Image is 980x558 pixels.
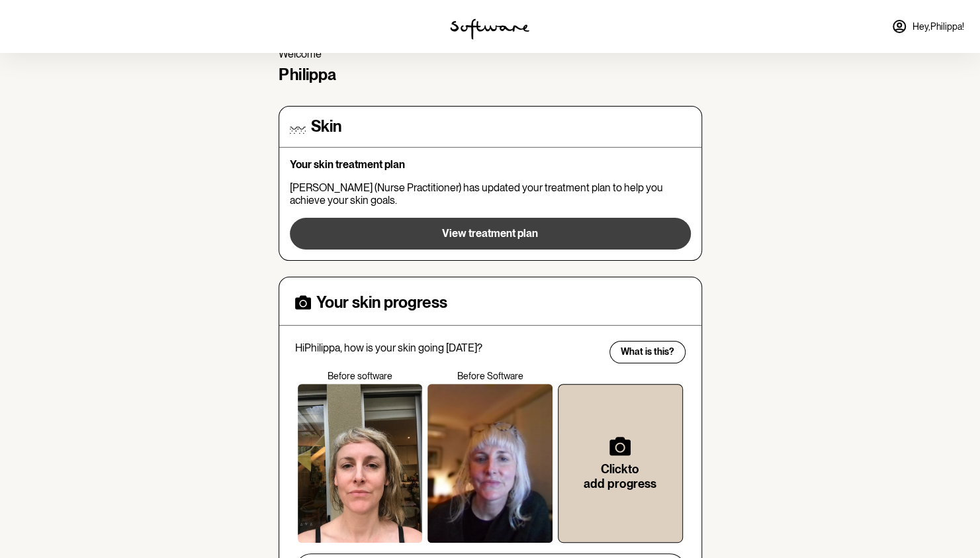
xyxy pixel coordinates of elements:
a: Hey,Philippa! [883,11,972,42]
p: Before software [295,371,425,382]
p: Welcome [279,48,702,60]
p: [PERSON_NAME] (Nurse Practitioner) has updated your treatment plan to help you achieve your skin ... [290,181,691,207]
p: Hi Philippa , how is your skin going [DATE]? [295,342,601,354]
h6: Click to add progress [580,462,661,490]
img: software logo [450,19,529,40]
span: Hey, Philippa ! [913,21,964,32]
button: View treatment plan [290,218,691,250]
p: Before Software [425,371,555,382]
h4: Skin [311,117,341,136]
p: Your skin treatment plan [290,158,691,171]
h4: Philippa [279,66,702,85]
span: View treatment plan [442,227,538,240]
span: What is this? [621,346,674,357]
button: What is this? [609,341,686,363]
h4: Your skin progress [316,293,447,312]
